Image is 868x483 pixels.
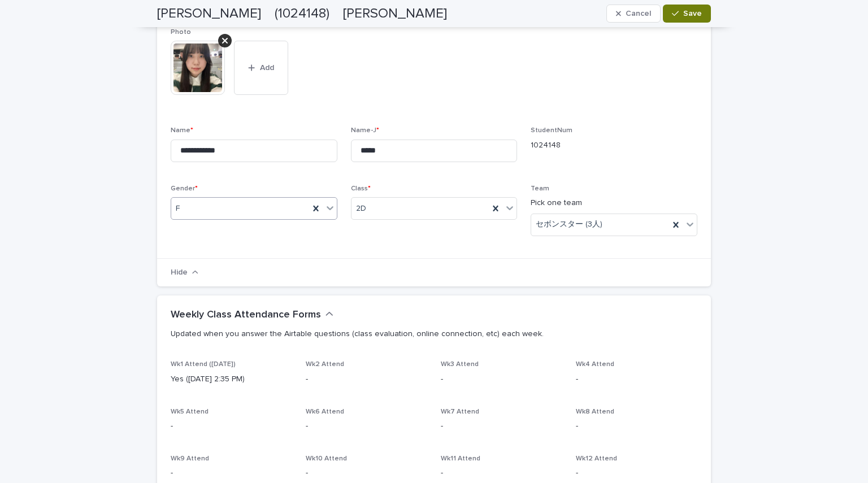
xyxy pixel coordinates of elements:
[306,420,427,432] p: -
[306,408,344,415] span: Wk6 Attend
[171,329,693,339] p: Updated when you answer the Airtable questions (class evaluation, online connection, etc) each week.
[171,29,191,36] span: Photo
[441,373,562,385] p: -
[171,185,198,192] span: Gender
[171,408,209,415] span: Wk5 Attend
[531,127,572,134] span: StudentNum
[576,373,697,385] p: -
[531,197,697,209] p: Pick one team
[351,185,371,192] span: Class
[157,6,447,22] h2: [PERSON_NAME] (1024148) [PERSON_NAME]
[356,203,366,215] span: 2D
[683,10,702,18] span: Save
[351,127,379,134] span: Name-J
[663,5,711,23] button: Save
[531,185,549,192] span: Team
[171,361,236,368] span: Wk1 Attend ([DATE])
[576,455,617,462] span: Wk12 Attend
[171,373,292,385] p: Yes ([DATE] 2:35 PM)
[171,455,209,462] span: Wk9 Attend
[171,268,198,277] button: Hide
[626,10,651,18] span: Cancel
[531,140,697,151] p: 1024148
[176,203,180,215] span: F
[306,361,344,368] span: Wk2 Attend
[441,467,562,479] p: -
[171,309,333,321] button: Weekly Class Attendance Forms
[171,467,292,479] p: -
[306,455,347,462] span: Wk10 Attend
[576,361,614,368] span: Wk4 Attend
[171,309,321,321] h2: Weekly Class Attendance Forms
[306,467,427,479] p: -
[576,467,697,479] p: -
[171,127,193,134] span: Name
[536,219,602,230] span: セボンスター (3人)
[171,420,292,432] p: -
[606,5,661,23] button: Cancel
[441,455,480,462] span: Wk11 Attend
[234,41,288,95] button: Add
[306,373,427,385] p: -
[441,408,479,415] span: Wk7 Attend
[441,361,479,368] span: Wk3 Attend
[441,420,562,432] p: -
[260,64,274,72] span: Add
[576,420,697,432] p: -
[576,408,614,415] span: Wk8 Attend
